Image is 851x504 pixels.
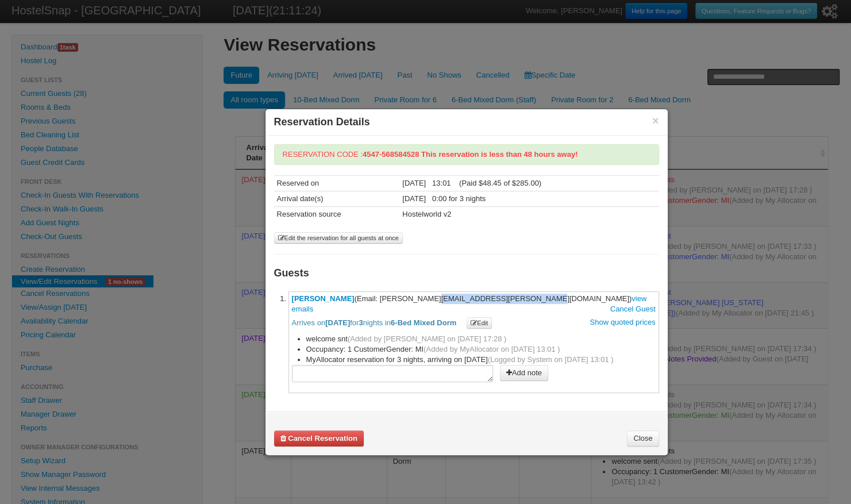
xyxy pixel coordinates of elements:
[274,430,364,447] button: Cancel Reservation
[306,334,656,344] li: welcome snt
[359,318,363,326] b: 3
[500,365,548,381] button: Add note
[363,150,419,159] strong: 4547-568584528
[399,175,659,191] td: [DATE] 13:01 (Paid $48.45 of $285.00)
[274,175,400,191] td: Reserved on
[423,345,560,353] span: (Added by MyAllocator on [DATE] 13:01 )
[610,304,656,314] a: Cancel Guest
[292,294,355,303] a: [PERSON_NAME]
[292,314,656,329] p: Arrives on for nights in
[292,294,647,313] a: view emails
[274,206,400,222] td: Reservation source
[488,355,614,364] span: (Logged by System on [DATE] 13:01 )
[274,114,659,130] h3: Reservation Details
[399,206,659,222] td: Hostelworld v2
[274,266,659,281] h3: Guests
[590,318,655,326] a: Show quoted prices
[467,317,492,329] button: Edit
[274,191,400,206] td: Arrival date(s)
[325,318,350,326] b: [DATE]
[306,344,656,355] li: Occupancy: 1 CustomerGender: MI
[391,318,456,326] b: 6-Bed Mixed Dorm
[283,150,578,159] span: RESERVATION CODE :
[292,294,656,329] span: (Email: [PERSON_NAME][EMAIL_ADDRESS][PERSON_NAME][DOMAIN_NAME])
[652,116,659,126] button: ×
[306,355,656,365] li: MyAllocator reservation for 3 nights, arriving on [DATE]
[288,434,357,443] b: Cancel Reservation
[348,334,507,343] span: (Added by [PERSON_NAME] on [DATE] 17:28 )
[274,232,403,244] button: Edit the reservation for all guests at once
[421,150,577,159] b: This reservation is less than 48 hours away!
[627,430,659,447] a: Close
[399,191,659,206] td: [DATE] 0:00 for 3 nights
